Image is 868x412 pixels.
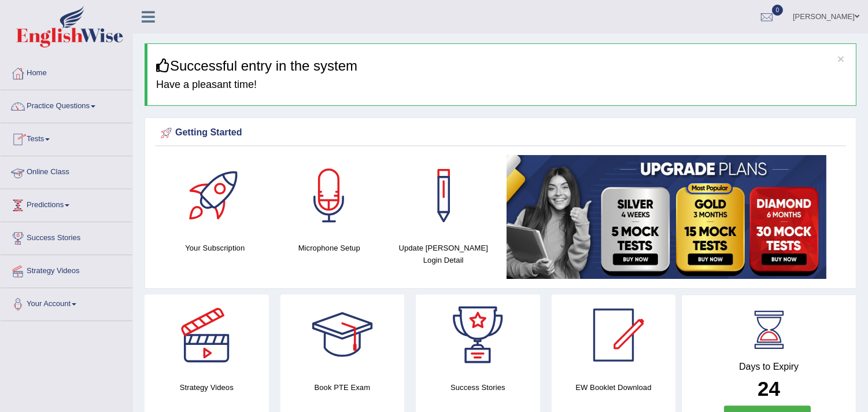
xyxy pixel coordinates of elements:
[1,222,132,251] a: Success Stories
[280,381,405,393] h4: Book PTE Exam
[1,123,132,152] a: Tests
[1,90,132,119] a: Practice Questions
[392,242,495,266] h4: Update [PERSON_NAME] Login Detail
[758,377,780,400] b: 24
[1,57,132,86] a: Home
[156,58,847,73] h3: Successful entry in the system
[695,362,843,372] h4: Days to Expiry
[164,242,267,254] h4: Your Subscription
[772,5,784,16] span: 0
[278,242,381,254] h4: Microphone Setup
[1,189,132,218] a: Predictions
[1,156,132,185] a: Online Class
[156,79,847,91] h4: Have a pleasant time!
[552,381,676,393] h4: EW Booklet Download
[1,288,132,317] a: Your Account
[1,255,132,284] a: Strategy Videos
[837,53,844,65] button: ×
[507,155,826,279] img: small5.jpg
[158,124,843,142] div: Getting Started
[416,381,540,393] h4: Success Stories
[145,381,269,393] h4: Strategy Videos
